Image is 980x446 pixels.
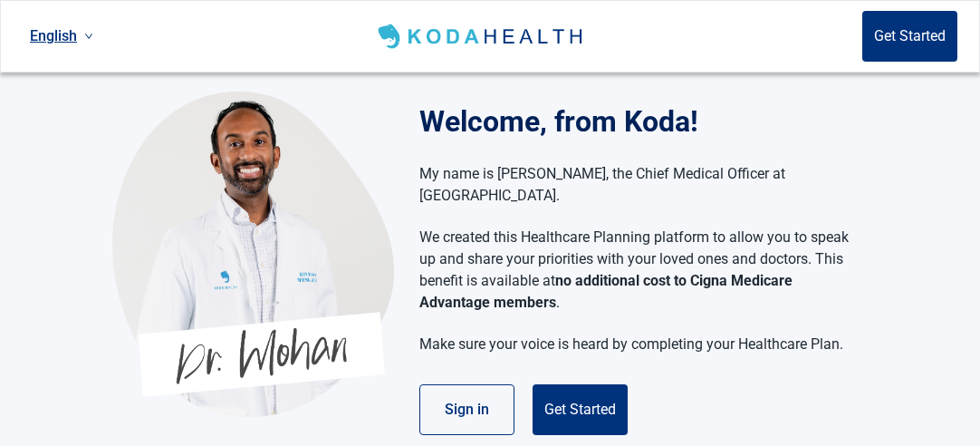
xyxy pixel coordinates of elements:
[419,100,868,143] h1: Welcome, from Koda!
[419,384,514,435] button: Sign in
[419,272,793,311] strong: no additional cost to Cigna Medicare Advantage members
[419,163,850,207] p: My name is [PERSON_NAME], the Chief Medical Officer at [GEOGRAPHIC_DATA].
[419,334,850,355] p: Make sure your voice is heard by completing your Healthcare Plan.
[112,91,394,417] img: Koda Health
[533,384,628,435] button: Get Started
[419,227,850,314] p: We created this Healthcare Planning platform to allow you to speak up and share your priorities w...
[862,11,957,62] button: Get Started
[374,22,589,51] img: Koda Health
[23,21,101,51] a: Current language: English
[84,32,93,41] span: down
